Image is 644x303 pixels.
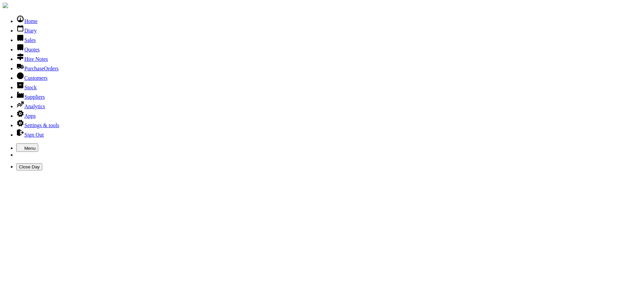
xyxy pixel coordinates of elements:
[16,53,641,62] li: Hire Notes
[16,91,641,100] li: Suppliers
[16,47,40,52] a: Quotes
[16,34,641,43] li: Sales
[16,18,38,24] a: Home
[16,37,36,43] a: Sales
[16,122,59,128] a: Settings & tools
[16,81,641,91] li: Stock
[16,143,38,152] button: Menu
[16,85,37,90] a: Stock
[16,56,48,62] a: Hire Notes
[16,132,44,138] a: Sign Out
[16,28,37,33] a: Diary
[16,163,42,170] button: Close Day
[16,75,47,81] a: Customers
[16,94,45,100] a: Suppliers
[3,3,8,8] img: companylogo.jpg
[16,103,45,109] a: Analytics
[16,66,58,71] a: PurchaseOrders
[16,113,36,119] a: Apps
